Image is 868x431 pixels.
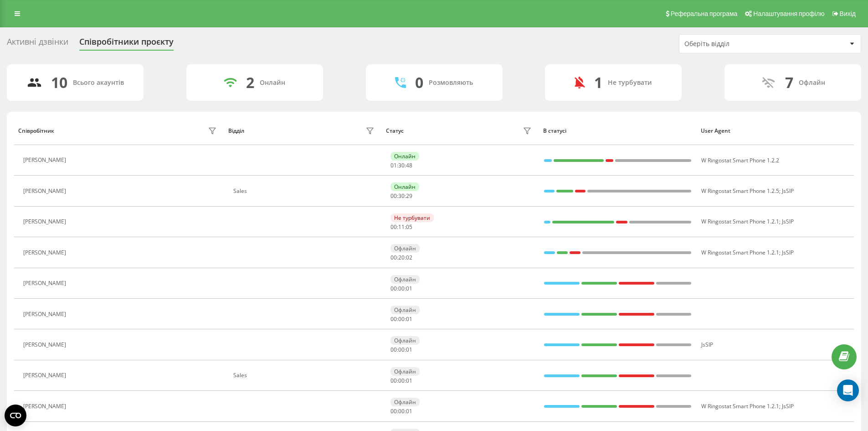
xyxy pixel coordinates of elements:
span: 01 [406,377,412,384]
div: [PERSON_NAME] [23,188,68,194]
div: Офлайн [390,244,420,253]
div: Співробітники проєкту [79,37,174,51]
div: [PERSON_NAME] [23,311,68,317]
span: JsSIP [701,341,713,348]
div: 10 [51,74,67,91]
span: 29 [406,192,412,200]
span: 48 [406,161,412,169]
span: Реферальна програма [671,10,738,17]
span: W Ringostat Smart Phone 1.2.2 [701,156,779,164]
span: W Ringostat Smart Phone 1.2.5 [701,187,779,195]
div: Онлайн [390,152,419,161]
span: 00 [390,192,397,200]
span: 20 [398,254,405,261]
div: Sales [233,372,377,379]
div: : : [390,193,412,199]
span: 01 [406,315,412,323]
span: W Ringostat Smart Phone 1.2.1 [701,402,779,410]
div: : : [390,224,412,230]
span: 00 [398,377,405,384]
span: JsSIP [782,187,794,195]
div: [PERSON_NAME] [23,403,68,410]
div: 2 [246,74,254,91]
span: 05 [406,223,412,231]
span: 11 [398,223,405,231]
span: 00 [390,254,397,261]
span: W Ringostat Smart Phone 1.2.1 [701,218,779,225]
div: Активні дзвінки [7,37,68,51]
div: : : [390,408,412,415]
div: [PERSON_NAME] [23,249,68,256]
span: Вихід [840,10,856,17]
span: 00 [390,223,397,231]
span: 00 [390,346,397,353]
span: Налаштування профілю [753,10,824,17]
div: 0 [415,74,423,91]
div: Офлайн [390,367,420,376]
span: 01 [406,285,412,292]
div: Sales [233,188,377,194]
div: 1 [594,74,602,91]
div: Всього акаунтів [73,79,124,87]
div: В статусі [543,128,692,134]
div: Офлайн [390,275,420,284]
div: : : [390,378,412,384]
button: Open CMP widget [5,405,26,426]
span: 00 [390,315,397,323]
span: 00 [390,285,397,292]
div: [PERSON_NAME] [23,218,68,225]
div: [PERSON_NAME] [23,157,68,163]
div: [PERSON_NAME] [23,372,68,379]
span: 30 [398,192,405,200]
div: Розмовляють [429,79,473,87]
span: 00 [390,407,397,415]
span: 02 [406,254,412,261]
div: : : [390,254,412,261]
span: JsSIP [782,218,794,225]
div: Open Intercom Messenger [837,379,859,401]
div: Офлайн [799,79,825,87]
span: JsSIP [782,249,794,256]
div: [PERSON_NAME] [23,280,68,286]
span: 01 [406,346,412,353]
div: Офлайн [390,306,420,314]
span: 00 [398,285,405,292]
div: 7 [785,74,793,91]
div: Співробітник [18,128,54,134]
div: Не турбувати [608,79,652,87]
div: Статус [386,128,404,134]
div: [PERSON_NAME] [23,342,68,348]
div: : : [390,347,412,353]
span: W Ringostat Smart Phone 1.2.1 [701,249,779,256]
div: : : [390,316,412,322]
div: Офлайн [390,398,420,406]
span: JsSIP [782,402,794,410]
span: 01 [406,407,412,415]
div: : : [390,286,412,292]
span: 30 [398,161,405,169]
div: Оберіть відділ [684,40,793,48]
span: 00 [398,346,405,353]
span: 00 [390,377,397,384]
div: : : [390,162,412,169]
div: Онлайн [390,182,419,191]
span: 00 [398,315,405,323]
div: Не турбувати [390,213,434,222]
span: 00 [398,407,405,415]
span: 01 [390,161,397,169]
div: Офлайн [390,336,420,345]
div: User Agent [701,128,850,134]
div: Відділ [228,128,244,134]
div: Онлайн [260,79,285,87]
